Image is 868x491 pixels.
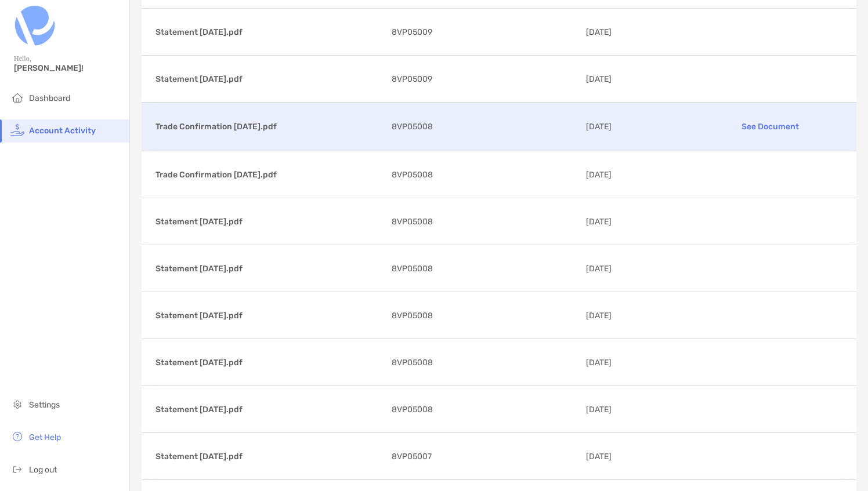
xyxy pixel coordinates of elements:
[586,168,689,182] p: [DATE]
[155,72,382,86] p: Statement [DATE].pdf
[392,214,433,229] span: 8VP05008
[586,214,689,229] p: [DATE]
[392,308,433,323] span: 8VP05008
[586,308,689,323] p: [DATE]
[29,400,60,410] span: Settings
[14,5,56,46] img: Zoe Logo
[155,25,382,39] p: Statement [DATE].pdf
[392,355,433,370] span: 8VP05008
[155,402,382,417] p: Statement [DATE].pdf
[10,90,24,104] img: household icon
[392,449,432,464] span: 8VP05007
[392,119,433,134] span: 8VP05008
[10,123,24,137] img: activity icon
[586,25,689,39] p: [DATE]
[155,449,382,464] p: Statement [DATE].pdf
[392,25,432,39] span: 8VP05009
[14,63,122,73] span: [PERSON_NAME]!
[586,72,689,86] p: [DATE]
[155,168,382,182] p: Trade Confirmation [DATE].pdf
[586,119,689,134] p: [DATE]
[586,355,689,370] p: [DATE]
[155,308,382,323] p: Statement [DATE].pdf
[586,449,689,464] p: [DATE]
[10,430,24,443] img: get-help icon
[29,432,61,442] span: Get Help
[10,397,24,411] img: settings icon
[392,72,432,86] span: 8VP05009
[586,402,689,417] p: [DATE]
[29,465,57,475] span: Log out
[392,261,433,276] span: 8VP05008
[10,462,24,476] img: logout icon
[155,119,382,134] p: Trade Confirmation [DATE].pdf
[392,402,433,417] span: 8VP05008
[29,126,96,136] span: Account Activity
[155,355,382,370] p: Statement [DATE].pdf
[29,93,70,103] span: Dashboard
[392,168,433,182] span: 8VP05008
[155,214,382,229] p: Statement [DATE].pdf
[155,261,382,276] p: Statement [DATE].pdf
[699,117,842,137] p: See Document
[586,261,689,276] p: [DATE]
